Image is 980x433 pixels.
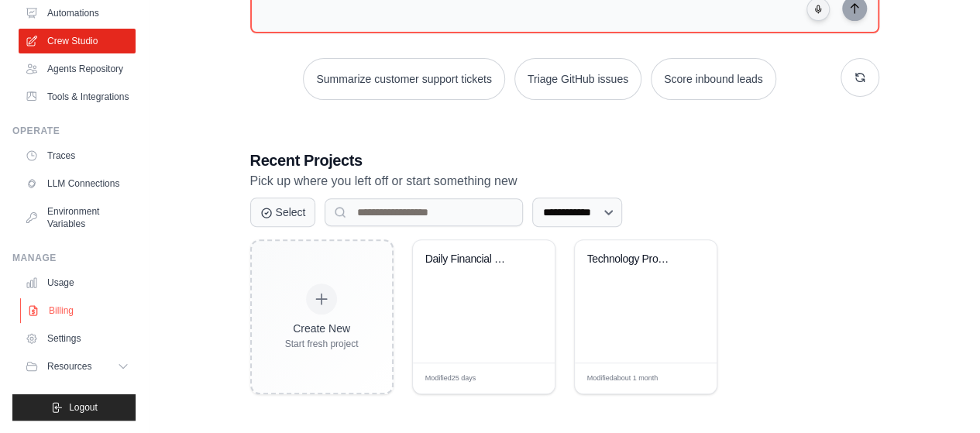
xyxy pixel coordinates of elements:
h3: Recent Projects [250,149,879,171]
button: Resources [19,354,136,379]
button: Logout [12,394,136,421]
div: Operate [12,125,136,137]
button: Score inbound leads [651,58,776,100]
span: Edit [518,373,531,384]
span: Resources [47,360,91,373]
div: Start fresh project [285,338,359,350]
a: LLM Connections [19,171,136,196]
p: Pick up where you left off or start something new [250,171,879,191]
span: Modified about 1 month [587,373,658,384]
a: Usage [19,270,136,295]
a: Tools & Integrations [19,84,136,109]
span: Logout [69,401,98,414]
a: Crew Studio [19,29,136,53]
a: Traces [19,143,136,168]
span: Modified 25 days [425,373,476,384]
a: Billing [20,298,137,323]
a: Settings [19,326,136,351]
div: Technology Product Research Automation [587,253,681,266]
div: Daily Financial Newsletter Generator [425,253,519,266]
div: Manage [12,252,136,264]
div: Create New [285,321,359,336]
button: Get new suggestions [841,58,879,97]
a: Environment Variables [19,199,136,236]
span: Edit [679,373,693,384]
button: Triage GitHub issues [514,58,641,100]
button: Select [250,198,316,227]
button: Summarize customer support tickets [303,58,504,100]
a: Agents Repository [19,57,136,81]
a: Automations [19,1,136,26]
